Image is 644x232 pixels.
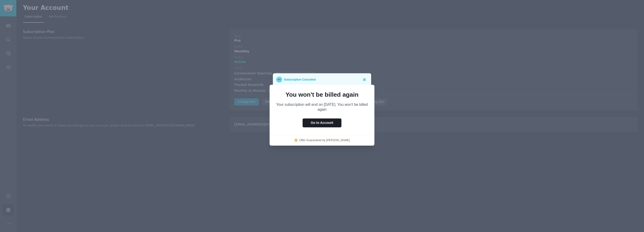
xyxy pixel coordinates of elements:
img: logo [294,139,298,142]
p: Your subscription will end on [DATE]. You won't be billed again [276,102,368,112]
p: Subscription Cancelled [284,77,316,83]
button: Go to Account [303,118,341,128]
a: Offer Guaranteed by [PERSON_NAME] [299,138,350,143]
p: You won't be billed again [276,91,368,98]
